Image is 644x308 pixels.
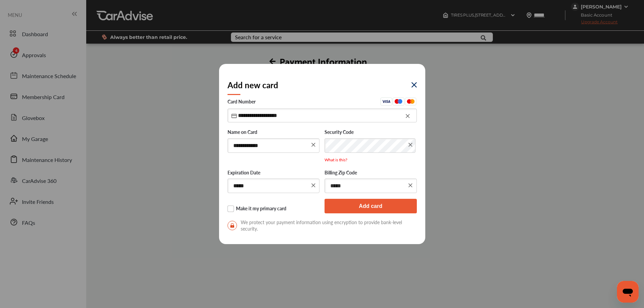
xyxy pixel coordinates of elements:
[228,129,320,136] label: Name on Card
[380,97,392,106] img: Visa.45ceafba.svg
[405,97,417,106] img: Mastercard.eb291d48.svg
[325,129,417,136] label: Security Code
[325,157,417,163] p: What is this?
[325,199,417,213] button: Add card
[411,82,417,88] img: eYXu4VuQffQpPoAAAAASUVORK5CYII=
[228,206,320,212] label: Make it my primary card
[617,281,639,303] iframe: Button to launch messaging window
[228,219,417,232] span: We protect your payment information using encryption to provide bank-level security.
[228,79,278,91] h2: Add new card
[228,221,237,230] img: secure-lock
[325,170,417,176] label: Billing Zip Code
[228,170,320,176] label: Expiration Date
[392,97,405,106] img: Maestro.aa0500b2.svg
[228,97,417,108] label: Card Number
